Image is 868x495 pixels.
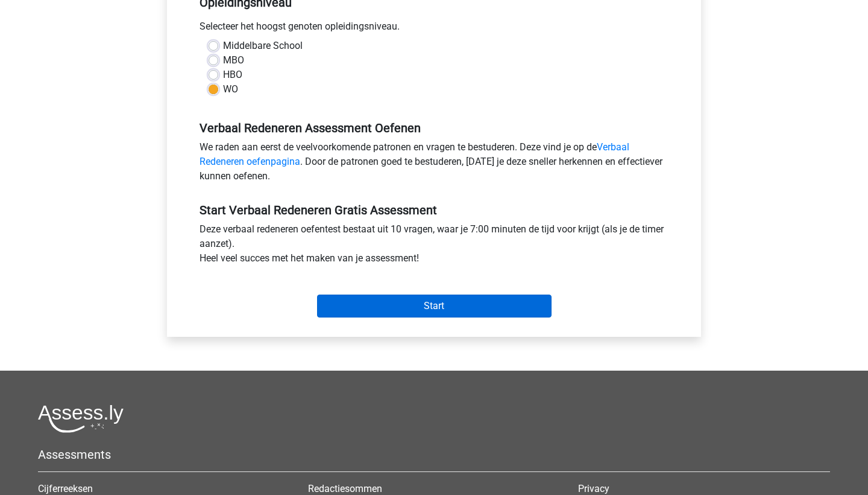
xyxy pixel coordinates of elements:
label: Middelbare School [223,39,303,53]
a: Redactiesommen [308,483,382,494]
div: Deze verbaal redeneren oefentest bestaat uit 10 vragen, waar je 7:00 minuten de tijd voor krijgt ... [190,222,678,270]
a: Privacy [578,483,609,494]
a: Cijferreeksen [38,483,93,494]
div: We raden aan eerst de veelvoorkomende patronen en vragen te bestuderen. Deze vind je op de . Door... [190,140,678,188]
h5: Start Verbaal Redeneren Gratis Assessment [200,203,668,217]
h5: Assessments [38,447,830,462]
label: MBO [223,53,244,68]
h5: Verbaal Redeneren Assessment Oefenen [200,121,668,135]
label: WO [223,82,238,97]
label: HBO [223,68,242,82]
img: Assessly logo [38,404,124,433]
input: Start [317,295,552,318]
div: Selecteer het hoogst genoten opleidingsniveau. [190,19,678,39]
